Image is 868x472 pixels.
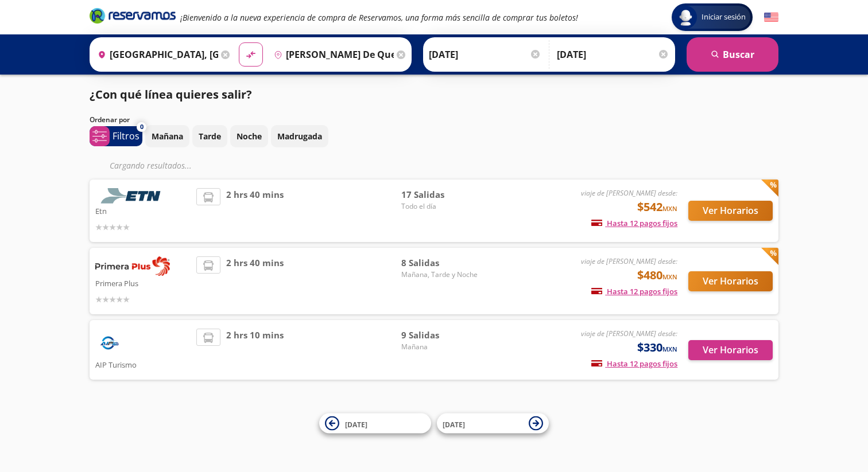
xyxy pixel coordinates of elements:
span: [DATE] [443,419,465,429]
span: Mañana [401,342,482,352]
span: $330 [637,339,677,356]
a: Brand Logo [90,7,176,28]
span: $542 [637,198,677,216]
input: Opcional [557,40,669,69]
p: Mañana [152,130,183,142]
span: [DATE] [345,419,367,429]
input: Buscar Destino [269,40,394,69]
p: Madrugada [277,130,322,142]
em: viaje de [PERSON_NAME] desde: [581,329,677,338]
p: Tarde [199,130,221,142]
small: MXN [662,345,677,353]
button: 0Filtros [90,126,142,146]
span: Iniciar sesión [697,11,750,23]
button: Tarde [192,125,227,147]
img: Etn [95,188,170,204]
span: Todo el día [401,201,482,212]
button: Ver Horarios [688,201,773,221]
span: Hasta 12 pagos fijos [591,218,677,228]
small: MXN [662,272,677,281]
button: Noche [230,125,268,147]
p: Noche [237,130,262,142]
span: 2 hrs 10 mins [226,329,284,371]
span: 2 hrs 40 mins [226,188,284,233]
p: Etn [95,204,191,217]
button: Ver Horarios [688,340,773,360]
span: 0 [140,122,144,132]
button: English [764,10,778,25]
em: viaje de [PERSON_NAME] desde: [581,188,677,198]
span: $480 [637,267,677,284]
p: ¿Con qué línea quieres salir? [90,86,252,103]
span: Mañana, Tarde y Noche [401,270,482,280]
p: Filtros [113,129,139,143]
em: ¡Bienvenido a la nueva experiencia de compra de Reservamos, una forma más sencilla de comprar tus... [180,12,578,23]
em: viaje de [PERSON_NAME] desde: [581,256,677,266]
small: MXN [662,204,677,213]
button: Madrugada [271,125,328,147]
button: Ver Horarios [688,271,773,291]
button: Mañana [145,125,189,147]
img: AIP Turismo [95,329,124,357]
span: Hasta 12 pagos fijos [591,358,677,369]
span: Hasta 12 pagos fijos [591,286,677,297]
em: Cargando resultados ... [110,160,192,171]
input: Buscar Origen [93,40,218,69]
span: 8 Salidas [401,256,482,270]
img: Primera Plus [95,256,170,276]
button: [DATE] [437,414,549,434]
span: 2 hrs 40 mins [226,256,284,306]
input: Elegir Fecha [429,40,541,69]
p: AIP Turismo [95,357,191,371]
button: [DATE] [319,414,431,434]
p: Ordenar por [90,115,130,125]
span: 17 Salidas [401,188,482,201]
span: 9 Salidas [401,329,482,342]
button: Buscar [687,37,778,72]
p: Primera Plus [95,276,191,290]
i: Brand Logo [90,7,176,24]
